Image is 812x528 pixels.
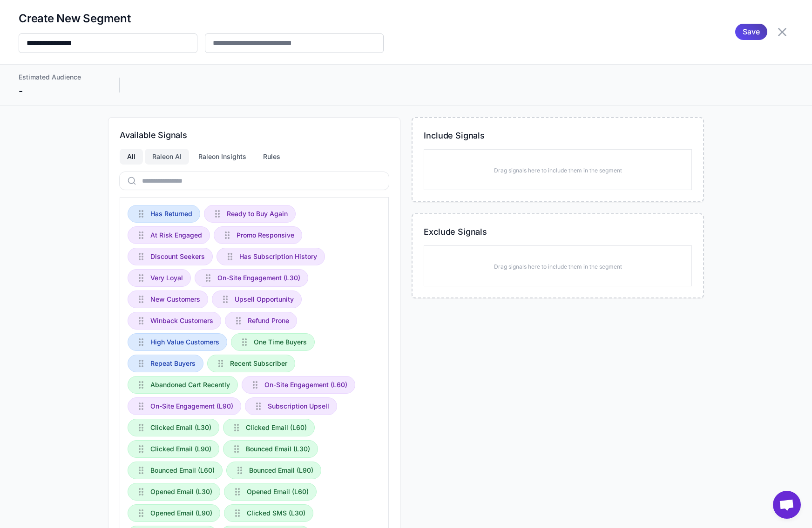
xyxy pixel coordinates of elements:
p: Drag signals here to include them in the segment [494,166,622,175]
span: Bounced Email (L90) [249,465,313,475]
h3: Include Signals [424,129,692,142]
span: On-Site Engagement (L30) [217,273,300,283]
div: - [19,84,101,98]
span: Very Loyal [150,273,183,283]
h3: Exclude Signals [424,225,692,238]
h2: Create New Segment [19,11,384,26]
div: All [120,149,143,165]
span: Clicked SMS (L30) [247,508,305,518]
span: Has Returned [150,209,192,219]
span: Bounced Email (L60) [150,465,215,475]
span: Clicked Email (L30) [150,422,211,433]
span: Refund Prone [248,316,289,326]
span: Opened Email (L90) [150,508,212,518]
span: At Risk Engaged [150,230,202,240]
span: Upsell Opportunity [235,294,294,304]
span: Discount Seekers [150,251,205,262]
p: Drag signals here to include them in the segment [494,263,622,271]
span: Clicked Email (L60) [246,422,307,433]
span: Abandoned Cart Recently [150,380,230,390]
span: High Value Customers [150,337,219,347]
span: One Time Buyers [254,337,307,347]
div: Estimated Audience [19,72,101,82]
span: Subscription Upsell [268,401,329,411]
span: Winback Customers [150,316,213,326]
span: Opened Email (L60) [247,487,309,497]
h3: Available Signals [120,129,389,141]
span: Bounced Email (L30) [246,444,310,454]
span: On-Site Engagement (L60) [264,380,347,390]
span: Has Subscription History [239,251,317,262]
span: Repeat Buyers [150,358,196,369]
span: Opened Email (L30) [150,487,212,497]
span: Promo Responsive [237,230,294,240]
span: Clicked Email (L90) [150,444,211,454]
div: Raleon Insights [191,149,254,165]
span: New Customers [150,294,200,304]
span: Save [743,24,760,40]
span: On-Site Engagement (L90) [150,401,233,411]
div: Rules [256,149,288,165]
span: Ready to Buy Again [227,209,288,219]
span: Recent Subscriber [230,358,287,369]
div: Raleon AI [145,149,189,165]
div: Open chat [773,491,801,519]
